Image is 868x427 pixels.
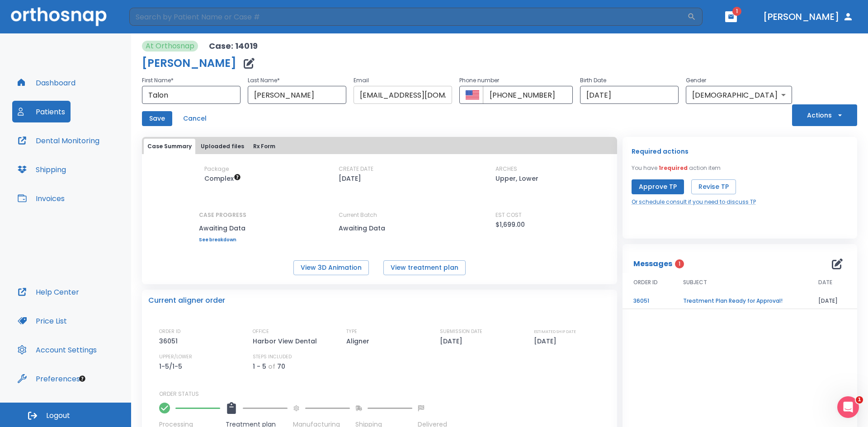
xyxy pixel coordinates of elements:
input: Search by Patient Name or Case # [129,8,687,26]
span: SUBJECT [683,278,707,286]
p: CASE PROGRESS [199,211,246,219]
button: Patients [12,101,71,122]
button: Dashboard [12,72,81,94]
p: Email [354,75,452,86]
input: Choose date, selected date is Dec 15, 2008 [580,86,679,104]
span: 1 [856,396,863,404]
button: Invoices [12,188,70,209]
p: At Orthosnap [146,41,194,52]
iframe: Intercom live chat [837,396,859,418]
button: Price List [12,310,72,332]
button: Select country [466,88,479,102]
button: Help Center [12,281,85,303]
p: Package [204,165,229,173]
p: 1-5/1-5 [159,361,185,372]
p: Birth Date [580,75,679,86]
img: Orthosnap [11,7,107,26]
p: Upper, Lower [495,173,538,184]
a: Or schedule consult if you need to discuss TP [632,198,756,206]
p: UPPER/LOWER [159,353,192,361]
span: 1 [675,259,684,268]
button: Preferences [12,368,85,389]
p: Last Name * [248,75,346,86]
p: ESTIMATED SHIP DATE [534,328,576,336]
input: Last Name [248,86,346,104]
p: $1,699.00 [495,219,525,230]
span: 1 required [659,164,688,172]
button: Revise TP [691,179,736,194]
div: tabs [144,139,615,154]
input: Email [354,86,452,104]
td: Treatment Plan Ready for Approval! [672,293,807,309]
p: ARCHES [495,165,517,173]
h1: [PERSON_NAME] [142,58,236,69]
input: Phone number [483,86,573,104]
p: 36051 [159,336,181,347]
p: ORDER ID [159,328,180,336]
span: 1 [732,7,741,16]
button: [PERSON_NAME] [759,9,857,25]
button: Uploaded files [197,139,248,154]
button: Actions [792,104,857,126]
p: Current Batch [339,211,420,219]
span: Logout [46,411,70,421]
p: of [268,361,275,372]
p: Messages [633,258,672,269]
p: First Name * [142,75,241,86]
button: Cancel [179,111,210,126]
p: 70 [277,361,285,372]
p: Required actions [632,146,689,157]
p: [DATE] [339,173,361,184]
p: Aligner [346,336,373,347]
p: Current aligner order [148,295,225,306]
p: Harbor View Dental [253,336,320,347]
span: DATE [818,278,832,286]
button: Case Summary [144,139,195,154]
p: [DATE] [440,336,466,347]
button: Approve TP [632,179,684,194]
p: SUBMISSION DATE [440,328,482,336]
input: First Name [142,86,241,104]
button: Shipping [12,159,71,180]
p: [DATE] [534,336,560,347]
p: OFFICE [253,328,269,336]
button: Rx Form [250,139,279,154]
td: 36051 [623,293,672,309]
p: 1 - 5 [253,361,266,372]
keeper-lock: Open Keeper Popup [440,89,451,100]
p: You have action item [632,164,721,172]
td: [DATE] [807,293,857,309]
div: Tooltip anchor [78,375,86,383]
span: ORDER ID [633,278,658,286]
button: Save [142,111,172,126]
p: Gender [686,75,792,86]
span: Up to 50 Steps (100 aligners) [204,174,241,183]
p: EST COST [495,211,522,219]
a: See breakdown [199,237,246,243]
p: Awaiting Data [199,223,246,234]
button: Account Settings [12,339,102,361]
p: TYPE [346,328,357,336]
p: STEPS INCLUDED [253,353,292,361]
div: [DEMOGRAPHIC_DATA] [686,86,792,104]
p: CREATE DATE [339,165,373,173]
p: ORDER STATUS [159,390,611,398]
p: Phone number [459,75,573,86]
button: Dental Monitoring [12,130,105,151]
button: View 3D Animation [293,260,369,275]
p: Case: 14019 [209,41,258,52]
button: View treatment plan [383,260,466,275]
p: Awaiting Data [339,223,420,234]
